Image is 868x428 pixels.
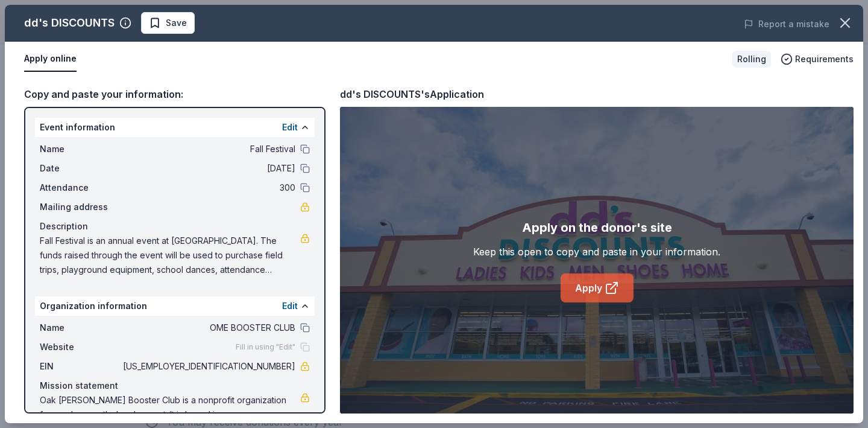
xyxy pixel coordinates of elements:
[141,12,195,34] button: Save
[781,52,854,66] button: Requirements
[40,378,310,393] div: Mission statement
[166,16,187,30] span: Save
[795,52,854,66] span: Requirements
[40,180,121,195] span: Attendance
[473,244,720,259] div: Keep this open to copy and paste in your information.
[40,161,121,176] span: Date
[24,46,77,72] button: Apply online
[561,273,634,302] a: Apply
[40,340,121,354] span: Website
[24,13,115,33] div: dd's DISCOUNTS
[121,359,295,374] span: [US_EMPLOYER_IDENTIFICATION_NUMBER]
[40,359,121,374] span: EIN
[522,218,672,237] div: Apply on the donor's site
[40,219,310,234] div: Description
[40,200,121,214] span: Mailing address
[744,17,829,31] button: Report a mistake
[282,120,298,135] button: Edit
[732,51,771,68] div: Rolling
[35,118,315,137] div: Event information
[121,321,295,335] span: OME BOOSTER CLUB
[121,142,295,156] span: Fall Festival
[236,342,295,352] span: Fill in using "Edit"
[282,299,298,313] button: Edit
[35,296,315,316] div: Organization information
[340,86,484,102] div: dd's DISCOUNTS's Application
[40,234,300,277] span: Fall Festival is an annual event at [GEOGRAPHIC_DATA]. The funds raised through the event will be...
[24,86,325,102] div: Copy and paste your information:
[40,321,121,335] span: Name
[121,180,295,195] span: 300
[40,142,121,156] span: Name
[121,161,295,176] span: [DATE]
